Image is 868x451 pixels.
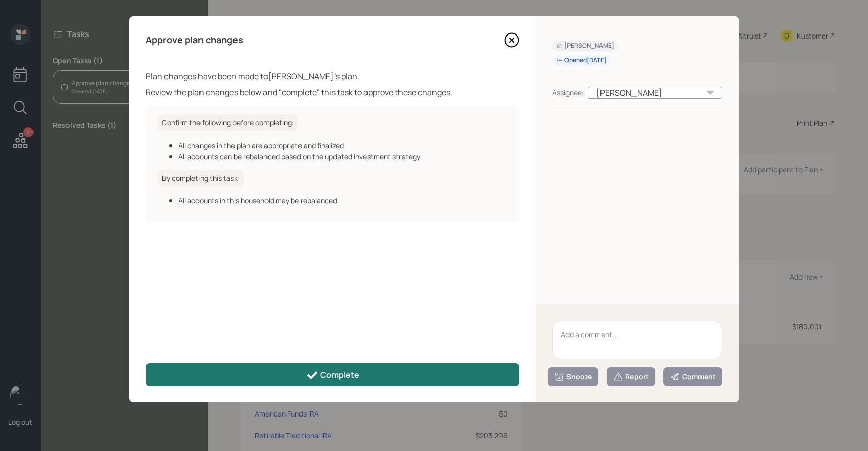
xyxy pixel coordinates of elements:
button: Comment [663,367,722,386]
div: All accounts can be rebalanced based on the updated investment strategy [178,151,507,162]
div: Assignee: [552,87,584,98]
div: All accounts in this household may be rebalanced [178,195,507,206]
h6: By completing this task: [158,170,244,187]
h6: Confirm the following before completing: [158,115,298,131]
div: Review the plan changes below and "complete" this task to approve these changes. [146,86,519,98]
div: Comment [670,372,716,382]
button: Complete [146,363,519,386]
div: Opened [DATE] [556,56,607,65]
h4: Approve plan changes [146,34,243,46]
div: Snooze [554,372,592,382]
div: Report [613,372,649,382]
div: All changes in the plan are appropriate and finalized [178,140,507,151]
button: Snooze [548,367,598,386]
button: Report [607,367,655,386]
div: [PERSON_NAME] [556,42,614,50]
div: [PERSON_NAME] [588,87,722,99]
div: Complete [306,369,359,381]
div: Plan changes have been made to [PERSON_NAME] 's plan. [146,70,519,82]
